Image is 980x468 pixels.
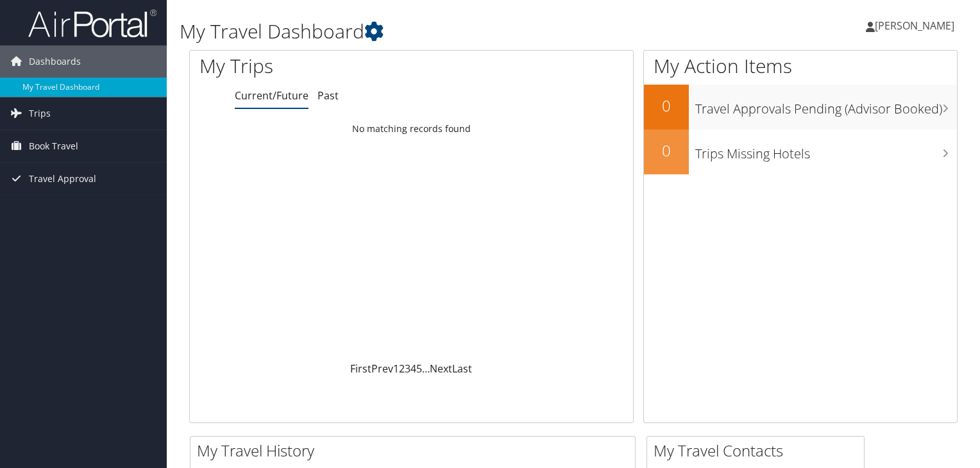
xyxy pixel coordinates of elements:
[654,440,864,462] h2: My Travel Contacts
[452,362,472,376] a: Last
[644,85,957,130] a: 0Travel Approvals Pending (Advisor Booked)
[190,117,633,140] td: No matching records found
[875,19,954,33] span: [PERSON_NAME]
[405,362,410,376] a: 3
[416,362,422,376] a: 5
[29,130,78,162] span: Book Travel
[644,53,957,79] h1: My Action Items
[644,95,689,117] h2: 0
[695,94,957,118] h3: Travel Approvals Pending (Advisor Booked)
[430,362,452,376] a: Next
[866,6,967,45] a: [PERSON_NAME]
[199,53,439,79] h1: My Trips
[180,18,705,45] h1: My Travel Dashboard
[317,88,339,103] a: Past
[399,362,405,376] a: 2
[644,130,957,174] a: 0Trips Missing Hotels
[371,362,393,376] a: Prev
[28,8,156,38] img: airportal-logo.png
[197,440,635,462] h2: My Travel History
[29,163,96,195] span: Travel Approval
[29,97,51,130] span: Trips
[644,140,689,162] h2: 0
[350,362,371,376] a: First
[410,362,416,376] a: 4
[235,88,308,103] a: Current/Future
[29,46,81,78] span: Dashboards
[422,362,430,376] span: …
[695,138,957,163] h3: Trips Missing Hotels
[393,362,399,376] a: 1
